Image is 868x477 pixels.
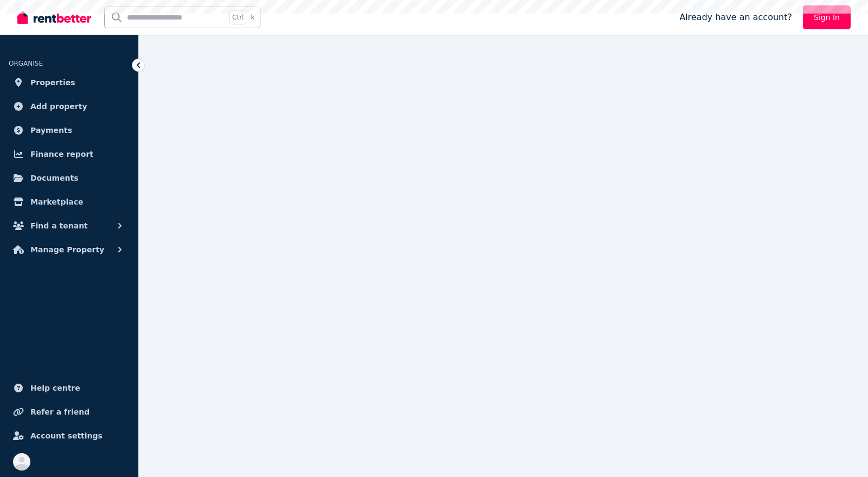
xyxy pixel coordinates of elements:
[9,377,130,399] a: Help centre
[9,119,130,141] a: Payments
[9,167,130,189] a: Documents
[30,405,90,418] span: Refer a friend
[30,76,75,89] span: Properties
[9,60,43,67] span: ORGANISE
[9,401,130,423] a: Refer a friend
[679,11,792,24] span: Already have an account?
[30,219,88,232] span: Find a tenant
[17,9,91,26] img: RentBetter
[30,171,79,185] span: Documents
[9,215,130,237] button: Find a tenant
[251,13,254,22] span: k
[9,96,130,117] a: Add property
[30,100,87,113] span: Add property
[30,195,83,208] span: Marketplace
[9,239,130,260] button: Manage Property
[803,5,851,29] a: Sign In
[30,243,104,256] span: Manage Property
[9,72,130,93] a: Properties
[9,191,130,213] a: Marketplace
[30,124,72,137] span: Payments
[30,429,103,442] span: Account settings
[30,148,93,161] span: Finance report
[9,143,130,165] a: Finance report
[30,381,80,395] span: Help centre
[229,10,246,24] span: Ctrl
[9,425,130,447] a: Account settings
